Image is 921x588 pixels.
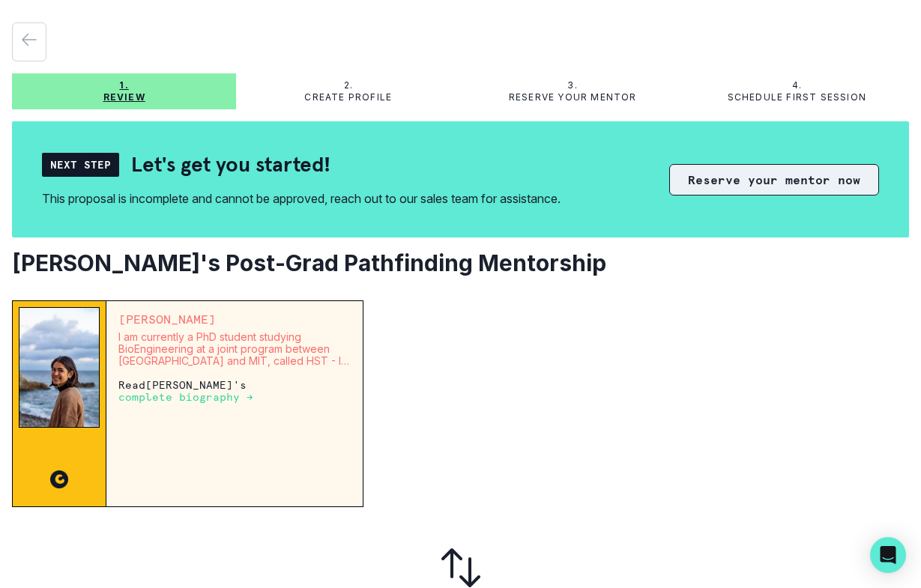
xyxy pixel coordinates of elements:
p: 1. [119,79,128,91]
p: [PERSON_NAME] [118,313,351,325]
p: Reserve your mentor [509,91,637,103]
div: This proposal is incomplete and cannot be approved, reach out to our sales team for assistance. [42,190,561,207]
p: 2. [344,79,353,91]
img: CC image [50,470,68,488]
a: complete biography → [118,390,253,403]
p: Read [PERSON_NAME] 's [118,379,351,403]
p: I am currently a PhD student studying BioEngineering at a joint program between [GEOGRAPHIC_DATA]... [118,331,351,367]
p: Schedule first session [728,91,866,103]
p: Review [103,91,145,103]
p: Create profile [304,91,392,103]
div: Open Intercom Messenger [870,537,906,573]
h2: Let's get you started! [131,151,330,178]
div: Next Step [42,153,119,177]
img: Mentor Image [19,307,100,428]
h2: [PERSON_NAME]'s Post-Grad Pathfinding Mentorship [12,249,909,276]
p: 4. [792,79,802,91]
button: Reserve your mentor now [669,164,879,196]
p: complete biography → [118,391,253,403]
p: 3. [567,79,577,91]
